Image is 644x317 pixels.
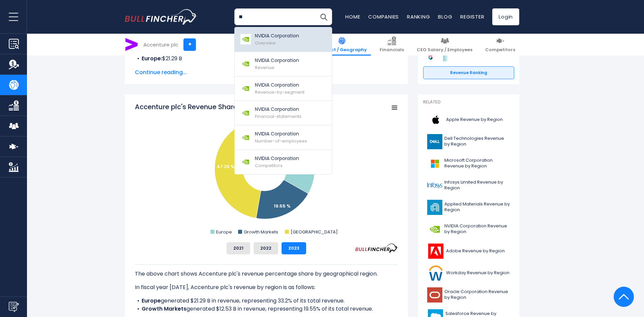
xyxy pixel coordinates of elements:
[135,102,272,112] tspan: Accenture plc's Revenue Share by Region
[427,265,444,281] img: WDAY logo
[255,155,299,162] p: NVIDIA Corporation
[427,53,435,61] img: Genpact Limited competitors logo
[255,40,276,46] span: Overview
[235,101,332,125] a: NVIDIA Corporation Financial-statements
[183,38,196,51] a: +
[376,34,408,56] a: Financials
[446,248,505,254] span: Adobe Revenue by Region
[255,138,307,144] span: Number-of-employees
[227,242,250,254] button: 2021
[255,57,299,64] p: NVIDIA Corporation
[444,289,510,300] span: Oracle Corporation Revenue by Region
[423,286,514,304] a: Oracle Corporation Revenue by Region
[423,242,514,260] a: Adobe Revenue by Region
[427,156,442,171] img: MSFT logo
[235,52,332,76] a: NVIDIA Corporation Revenue
[135,68,398,76] span: Continue reading...
[135,63,398,71] li: $12.53 B
[423,132,514,151] a: Dell Technologies Revenue by Region
[255,162,283,169] span: Competitors
[427,134,442,149] img: DELL logo
[254,242,278,254] button: 2022
[427,178,442,193] img: INFY logo
[125,9,197,25] img: bullfincher logo
[423,176,514,195] a: Infosys Limited Revenue by Region
[135,283,398,291] p: In fiscal year [DATE], Accenture plc's revenue by region is as follows:
[244,229,278,235] text: Growth Markets
[444,180,510,191] span: Infosys Limited Revenue by Region
[444,223,510,235] span: NVIDIA Corporation Revenue by Region
[317,47,367,53] span: Product / Geography
[345,13,360,20] a: Home
[427,200,442,215] img: AMAT logo
[135,270,398,278] p: The above chart shows Accenture plc's revenue percentage share by geographical region.
[235,27,332,52] a: NVIDIA Corporation Overview
[446,270,509,276] span: Workday Revenue by Region
[125,38,138,51] img: ACN logo
[255,130,307,137] p: NVIDIA Corporation
[217,163,235,170] text: 47.25 %
[417,47,472,53] span: CEO Salary / Employees
[427,222,442,237] img: NVDA logo
[427,112,444,127] img: AAPL logo
[444,158,510,169] span: Microsoft Corporation Revenue by Region
[235,150,332,174] a: NVIDIA Corporation Competitors
[255,89,304,95] span: Revenue-by-segment
[291,229,338,235] text: [GEOGRAPHIC_DATA]
[492,8,519,25] a: Login
[125,9,197,25] a: Go to homepage
[255,32,299,39] p: NVIDIA Corporation
[423,264,514,282] a: Workday Revenue by Region
[460,13,484,20] a: Register
[423,66,514,79] a: Revenue Ranking
[255,64,274,71] span: Revenue
[142,305,186,313] b: Growth Markets
[423,220,514,239] a: NVIDIA Corporation Revenue by Region
[427,287,442,303] img: ORCL logo
[423,99,514,105] p: Related
[438,13,452,20] a: Blog
[255,113,301,120] span: Financial-statements
[313,34,371,56] a: Product / Geography
[135,102,398,237] svg: Accenture plc's Revenue Share by Region
[427,244,444,259] img: ADBE logo
[135,305,398,313] li: generated $12.53 B in revenue, representing 19.55% of its total revenue.
[407,13,430,20] a: Ranking
[413,34,476,56] a: CEO Salary / Employees
[142,63,188,70] b: Growth Markets:
[444,201,510,213] span: Applied Materials Revenue by Region
[368,13,399,20] a: Companies
[235,125,332,150] a: NVIDIA Corporation Number-of-employees
[142,297,161,305] b: Europe
[282,242,306,254] button: 2023
[255,106,301,113] p: NVIDIA Corporation
[423,154,514,173] a: Microsoft Corporation Revenue by Region
[380,47,404,53] span: Financials
[235,76,332,101] a: NVIDIA Corporation Revenue-by-segment
[135,55,398,63] li: $21.29 B
[143,41,178,49] div: Accenture plc
[446,117,503,123] span: Apple Revenue by Region
[255,82,304,89] p: NVIDIA Corporation
[135,297,398,305] li: generated $21.29 B in revenue, representing 33.2% of its total revenue.
[485,47,515,53] span: Competitors
[315,8,332,25] button: Search
[216,229,232,235] text: Europe
[444,136,510,147] span: Dell Technologies Revenue by Region
[274,203,291,209] text: 19.55 %
[142,55,162,62] b: Europe:
[423,110,514,129] a: Apple Revenue by Region
[423,198,514,217] a: Applied Materials Revenue by Region
[481,34,519,56] a: Competitors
